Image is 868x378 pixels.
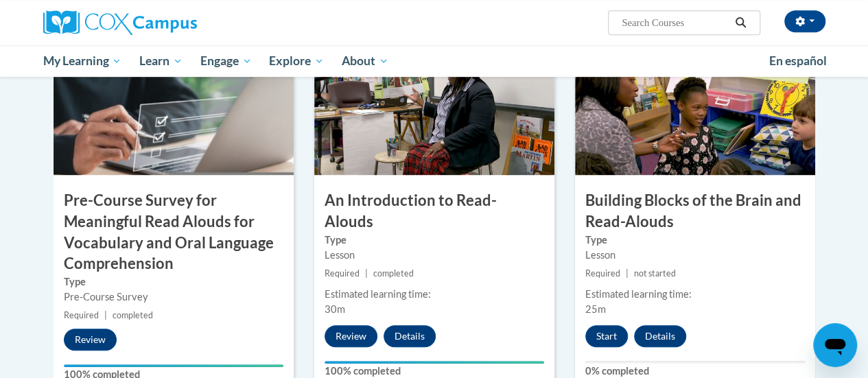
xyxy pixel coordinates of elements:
a: Learn [130,45,191,77]
a: Cox Campus [43,10,290,35]
button: Details [634,325,686,347]
a: En español [760,47,836,75]
span: | [626,268,629,279]
h3: An Introduction to Read-Alouds [314,190,554,233]
img: Course Image [314,38,554,175]
a: About [333,45,397,77]
div: Main menu [33,45,836,77]
h3: Pre-Course Survey for Meaningful Read Alouds for Vocabulary and Oral Language Comprehension [54,190,294,274]
button: Review [64,329,117,351]
button: Account Settings [784,10,825,32]
span: Learn [139,53,183,69]
div: Your progress [64,364,283,367]
div: Lesson [325,248,544,263]
label: Type [325,233,544,248]
a: My Learning [34,45,131,77]
div: Your progress [325,361,544,364]
h3: Building Blocks of the Brain and Read-Alouds [575,190,815,233]
span: not started [634,268,676,279]
button: Details [384,325,436,347]
span: 25m [585,303,606,315]
a: Engage [191,45,261,77]
button: Review [325,325,377,347]
label: Type [64,274,283,290]
a: Explore [260,45,333,77]
span: 30m [325,303,345,315]
img: Cox Campus [43,10,197,35]
div: Lesson [585,248,805,263]
button: Start [585,325,628,347]
span: Required [325,268,360,279]
div: Pre-Course Survey [64,290,283,305]
span: completed [373,268,414,279]
input: Search Courses [620,14,730,31]
span: Explore [269,53,324,69]
span: | [365,268,368,279]
span: completed [113,310,153,320]
span: Required [64,310,99,320]
span: Engage [200,53,252,69]
span: En español [769,54,827,68]
button: Search [730,14,751,31]
img: Course Image [575,38,815,175]
span: My Learning [43,53,121,69]
span: | [104,310,107,320]
iframe: Button to launch messaging window [813,323,857,367]
span: About [342,53,388,69]
label: Type [585,233,805,248]
img: Course Image [54,38,294,175]
div: Estimated learning time: [585,287,805,302]
span: Required [585,268,620,279]
div: Estimated learning time: [325,287,544,302]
